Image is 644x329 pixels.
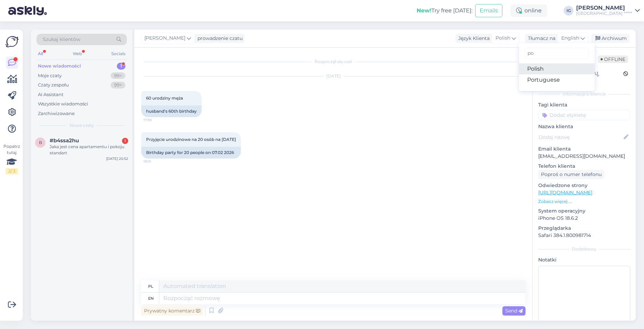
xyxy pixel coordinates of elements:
[524,48,589,59] input: Wpisz do filtrowania...
[538,123,630,130] p: Nazwa klienta
[538,170,604,179] div: Poproś o numer telefonu
[495,34,510,42] span: Polish
[538,225,630,232] p: Przeglądarka
[38,110,75,117] div: Zarchiwizowane
[538,215,630,222] p: iPhone OS 18.6.2
[117,63,125,70] div: 1
[505,308,523,314] span: Send
[598,55,628,63] span: Offline
[538,91,630,97] div: Informacje o kliencie
[141,59,525,65] div: Rozpoczął się czat
[71,49,83,58] div: Web
[538,145,630,153] p: Email klienta
[576,5,640,16] a: [PERSON_NAME][GEOGRAPHIC_DATA] *****
[538,207,630,215] p: System operacyjny
[519,63,595,74] a: Polish
[538,101,630,109] p: Tagi klienta
[143,159,169,164] span: 18:01
[50,137,79,144] span: #b4ssa2hu
[111,72,125,79] div: 99+
[106,156,128,161] div: [DATE] 20:52
[538,256,630,264] p: Notatki
[538,182,630,189] p: Odwiedzone strony
[538,189,592,196] a: [URL][DOMAIN_NAME]
[111,82,125,89] div: 99+
[141,105,202,117] div: husband's 60th birthday
[519,74,595,85] a: Portuguese
[576,5,632,11] div: [PERSON_NAME]
[144,34,185,42] span: [PERSON_NAME]
[6,35,19,48] img: Askly Logo
[38,82,69,89] div: Czaty zespołu
[141,306,203,316] div: Prywatny komentarz
[38,91,63,98] div: AI Assistant
[50,144,128,156] div: Jaka jest cena apartamentu i pokoju standart
[456,35,490,42] div: Język Klienta
[538,246,630,252] div: Dodatkowy
[195,35,243,42] div: prowadzenie czatu
[591,34,630,43] div: Archiwum
[417,7,431,14] b: New!
[6,143,18,174] div: Popatrz tutaj
[43,36,80,43] span: Szukaj klientów
[39,140,42,145] span: b
[122,138,128,144] div: 1
[417,7,472,15] div: Try free [DATE]:
[564,6,573,16] div: IG
[110,49,127,58] div: Socials
[38,72,62,79] div: Moje czaty
[561,34,579,42] span: English
[146,95,183,101] span: 60 urodziny męża
[511,4,547,17] div: online
[37,49,44,58] div: All
[538,110,630,120] input: Dodać etykietę
[475,4,502,17] button: Emails
[148,292,154,304] div: en
[525,35,555,42] div: Tłumacz na
[143,117,169,123] span: 17:59
[6,168,18,174] div: 2 / 3
[38,63,81,70] div: Nowe wiadomości
[141,147,241,158] div: Birthday party for 20 people on 07.02 2026
[538,153,630,160] p: [EMAIL_ADDRESS][DOMAIN_NAME]
[538,232,630,239] p: Safari 384.1.800981714
[148,280,153,292] div: pl
[70,122,94,128] span: Nowe czaty
[538,198,630,205] p: Zobacz więcej ...
[146,137,236,142] span: Przyjęcie urodzinowe na 20 osób na [DATE]
[141,73,525,79] div: [DATE]
[539,133,622,141] input: Dodaj nazwę
[538,163,630,170] p: Telefon klienta
[38,101,88,107] div: Wszystkie wiadomości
